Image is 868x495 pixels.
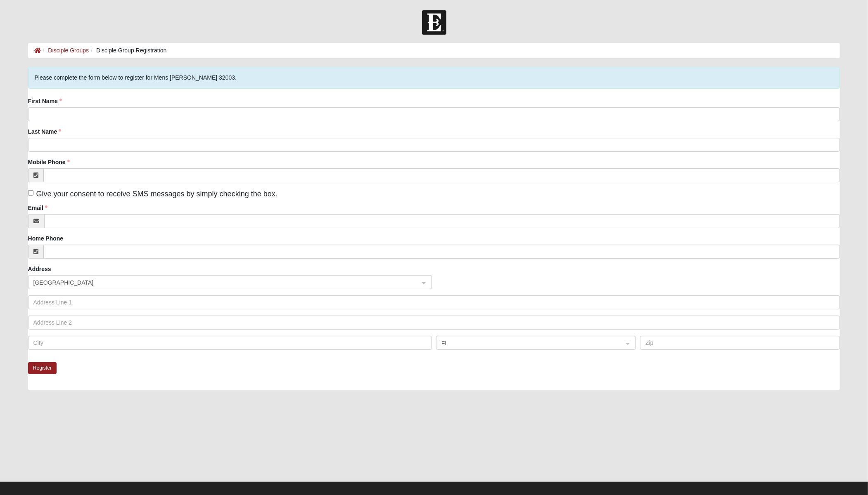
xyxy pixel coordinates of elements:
button: Register [28,362,57,374]
img: Church of Eleven22 Logo [422,10,446,35]
input: Give your consent to receive SMS messages by simply checking the box. [28,190,33,196]
label: Home Phone [28,234,64,243]
label: Last Name [28,127,62,136]
input: Zip [640,336,840,350]
div: Please complete the form below to register for Mens [PERSON_NAME] 32003. [28,67,840,89]
input: Address Line 2 [28,316,840,330]
span: FL [441,339,616,348]
label: First Name [28,97,62,105]
span: United States [33,278,412,287]
li: Disciple Group Registration [89,46,166,55]
label: Address [28,265,51,273]
label: Mobile Phone [28,158,70,166]
input: City [28,336,432,350]
span: Give your consent to receive SMS messages by simply checking the box. [36,190,277,198]
a: Disciple Groups [48,47,89,54]
input: Address Line 1 [28,295,840,309]
label: Email [28,204,47,212]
